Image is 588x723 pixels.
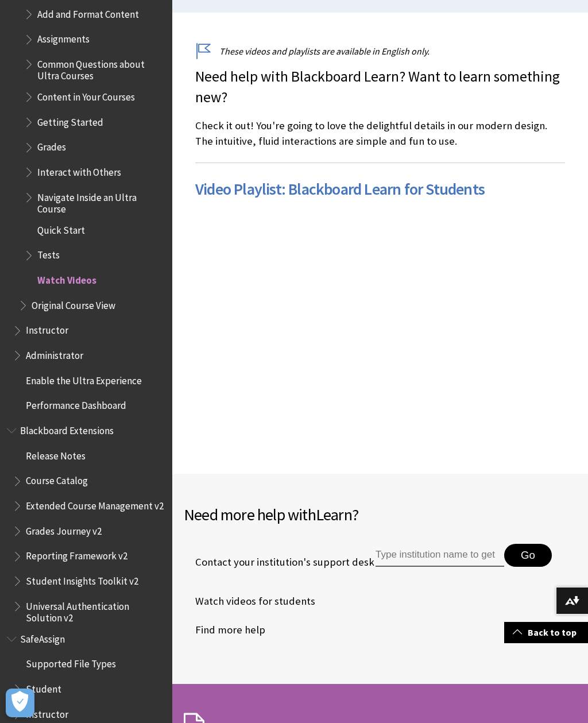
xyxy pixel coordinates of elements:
[184,621,265,639] a: Find more help
[26,471,88,487] span: Course Catalog
[26,321,68,337] span: Instructor
[37,113,103,128] span: Getting Started
[37,163,121,178] span: Interact with Others
[26,396,126,412] span: Performance Dashboard
[32,296,115,311] span: Original Course View
[6,689,34,717] button: Open Preferences
[184,502,577,527] h2: Need more help with ?
[26,597,164,624] span: Universal Authentication Solution v2
[195,67,565,108] p: Need help with Blackboard Learn? Want to learn something new?
[37,270,96,286] span: Watch Videos
[37,55,164,82] span: Common Questions about Ultra Courses
[37,221,85,236] span: Quick Start
[26,346,83,361] span: Administrator
[26,705,68,720] span: Instructor
[26,521,102,537] span: Grades Journey v2
[26,371,142,386] span: Enable the Ultra Experience
[37,138,66,153] span: Grades
[20,629,65,645] span: SafeAssign
[184,555,374,570] span: Contact your institution's support desk
[26,446,86,462] span: Release Notes
[37,188,164,215] span: Navigate Inside an Ultra Course
[504,544,552,567] button: Go
[184,593,315,610] a: Watch videos for students
[376,544,504,567] input: Type institution name to get support
[26,547,127,562] span: Reporting Framework v2
[7,421,165,624] nav: Book outline for Blackboard Extensions
[26,679,61,695] span: Student
[20,421,114,436] span: Blackboard Extensions
[195,118,565,148] p: Check it out! You're going to love the delightful details in our modern design. The intuitive, fl...
[37,87,135,103] span: Content in Your Courses
[195,45,565,57] p: These videos and playlists are available in English only.
[195,179,485,200] a: Video Playlist: Blackboard Learn for Students
[316,504,352,525] span: Learn
[37,5,139,20] span: Add and Format Content
[37,246,60,261] span: Tests
[37,30,90,45] span: Assignments
[26,571,138,587] span: Student Insights Toolkit v2
[504,622,588,643] a: Back to top
[26,496,164,512] span: Extended Course Management v2
[26,655,116,670] span: Supported File Types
